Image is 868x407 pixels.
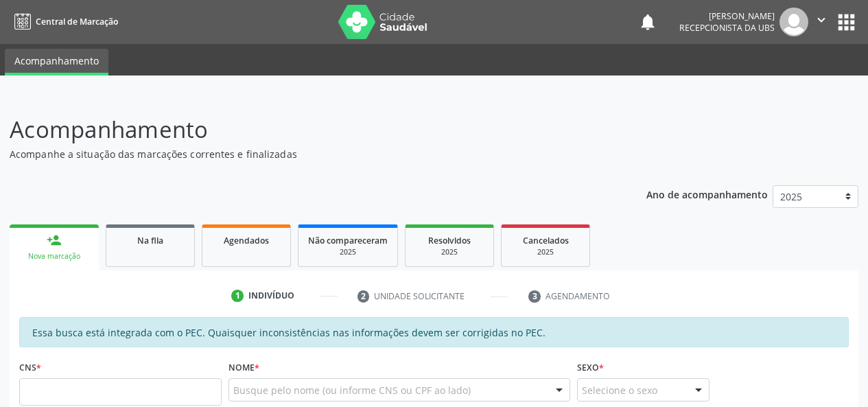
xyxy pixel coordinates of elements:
[679,10,775,22] div: [PERSON_NAME]
[36,16,118,27] span: Central de Marcação
[10,113,604,147] p: Acompanhamento
[679,22,775,34] span: Recepcionista da UBS
[19,317,849,347] div: Essa busca está integrada com o PEC. Quaisquer inconsistências nas informações devem ser corrigid...
[19,251,89,261] div: Nova marcação
[231,290,244,302] div: 1
[834,10,858,34] button: apps
[638,12,657,32] button: notifications
[523,235,569,246] span: Cancelados
[428,235,471,246] span: Resolvidos
[308,247,388,257] div: 2025
[582,383,657,397] span: Selecione o sexo
[808,8,834,36] button: 
[814,12,829,27] i: 
[779,8,808,36] img: img
[308,235,388,246] span: Não compareceram
[511,247,580,257] div: 2025
[577,357,604,378] label: Sexo
[47,233,62,248] div: person_add
[415,247,484,257] div: 2025
[228,357,259,378] label: Nome
[10,10,118,33] a: Central de Marcação
[646,185,768,202] p: Ano de acompanhamento
[10,147,604,161] p: Acompanhe a situação das marcações correntes e finalizadas
[137,235,163,246] span: Na fila
[233,383,471,397] span: Busque pelo nome (ou informe CNS ou CPF ao lado)
[248,290,294,302] div: Indivíduo
[5,49,108,75] a: Acompanhamento
[224,235,269,246] span: Agendados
